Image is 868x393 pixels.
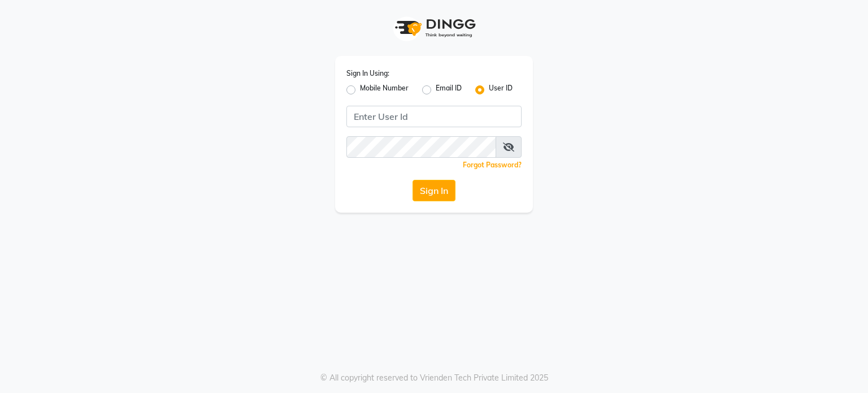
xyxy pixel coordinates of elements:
[346,68,389,79] label: Sign In Using:
[413,180,455,201] button: Sign In
[346,106,522,127] input: Username
[389,11,479,45] img: logo1.svg
[360,83,409,97] label: Mobile Number
[346,136,496,158] input: Username
[463,161,522,169] a: Forgot Password?
[489,83,513,97] label: User ID
[436,83,462,97] label: Email ID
